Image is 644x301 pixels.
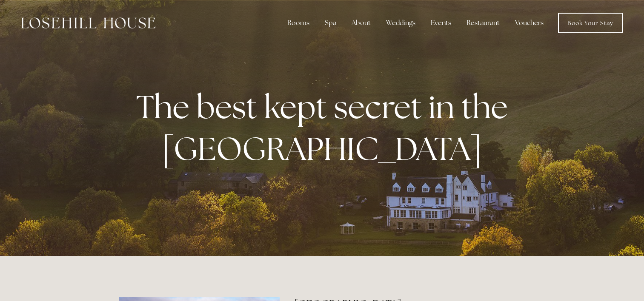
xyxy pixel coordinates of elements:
[136,86,515,169] strong: The best kept secret in the [GEOGRAPHIC_DATA]
[424,14,458,31] div: Events
[508,14,550,31] a: Vouchers
[280,14,316,31] div: Rooms
[318,14,343,31] div: Spa
[345,14,378,31] div: About
[21,17,155,28] img: Losehill House
[379,14,422,31] div: Weddings
[460,14,507,31] div: Restaurant
[558,13,623,33] a: Book Your Stay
